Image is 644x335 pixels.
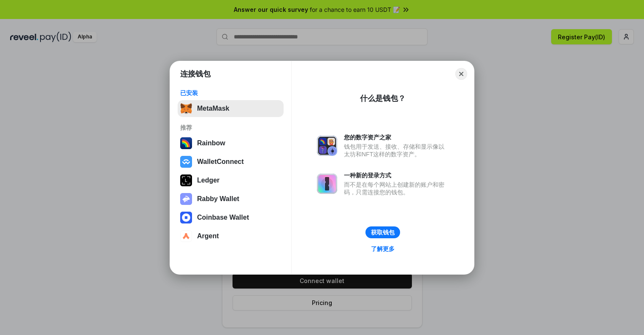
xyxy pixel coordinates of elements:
div: 了解更多 [371,245,395,253]
img: svg+xml,%3Csvg%20xmlns%3D%22http%3A%2F%2Fwww.w3.org%2F2000%2Fsvg%22%20fill%3D%22none%22%20viewBox... [317,174,337,194]
img: svg+xml,%3Csvg%20xmlns%3D%22http%3A%2F%2Fwww.w3.org%2F2000%2Fsvg%22%20fill%3D%22none%22%20viewBox... [180,193,192,205]
div: 获取钱包 [371,229,395,236]
div: WalletConnect [197,158,244,166]
div: Ledger [197,177,219,184]
div: 推荐 [180,124,281,131]
div: MetaMask [197,105,229,112]
div: 什么是钱包？ [360,93,406,103]
button: Rabby Wallet [178,191,284,207]
img: svg+xml,%3Csvg%20width%3D%22120%22%20height%3D%22120%22%20viewBox%3D%220%200%20120%20120%22%20fil... [180,137,192,149]
div: Argent [197,232,219,240]
img: svg+xml,%3Csvg%20width%3D%2228%22%20height%3D%2228%22%20viewBox%3D%220%200%2028%2028%22%20fill%3D... [180,230,192,242]
a: 了解更多 [366,243,400,254]
button: Coinbase Wallet [178,209,284,226]
div: Rainbow [197,139,225,147]
div: Coinbase Wallet [197,214,249,221]
img: svg+xml,%3Csvg%20width%3D%2228%22%20height%3D%2228%22%20viewBox%3D%220%200%2028%2028%22%20fill%3D... [180,212,192,223]
button: Rainbow [178,135,284,152]
img: svg+xml,%3Csvg%20xmlns%3D%22http%3A%2F%2Fwww.w3.org%2F2000%2Fsvg%22%20width%3D%2228%22%20height%3... [180,174,192,186]
div: 钱包用于发送、接收、存储和显示像以太坊和NFT这样的数字资产。 [344,143,449,158]
div: 一种新的登录方式 [344,172,449,179]
img: svg+xml,%3Csvg%20fill%3D%22none%22%20height%3D%2233%22%20viewBox%3D%220%200%2035%2033%22%20width%... [180,103,192,114]
div: 已安装 [180,89,281,97]
div: 而不是在每个网站上创建新的账户和密码，只需连接您的钱包。 [344,181,449,196]
img: svg+xml,%3Csvg%20width%3D%2228%22%20height%3D%2228%22%20viewBox%3D%220%200%2028%2028%22%20fill%3D... [180,156,192,168]
button: MetaMask [178,100,284,117]
button: Close [455,68,467,80]
img: svg+xml,%3Csvg%20xmlns%3D%22http%3A%2F%2Fwww.w3.org%2F2000%2Fsvg%22%20fill%3D%22none%22%20viewBox... [317,136,337,156]
button: Argent [178,228,284,245]
div: 您的数字资产之家 [344,133,449,141]
div: Rabby Wallet [197,195,239,203]
button: 获取钱包 [365,226,400,238]
button: WalletConnect [178,153,284,170]
h1: 连接钱包 [180,69,211,79]
button: Ledger [178,172,284,189]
